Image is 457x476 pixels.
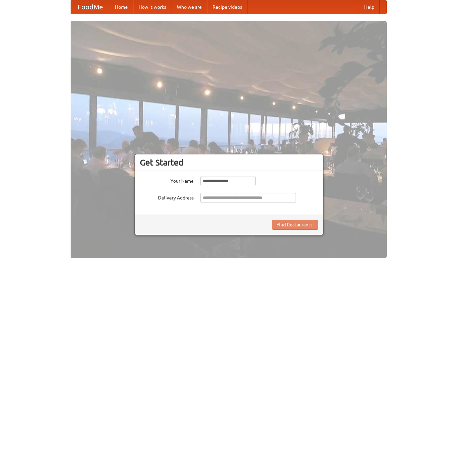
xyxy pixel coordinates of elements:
[172,0,207,14] a: Who we are
[140,176,194,184] label: Your Name
[140,193,194,201] label: Delivery Address
[359,0,380,14] a: Help
[272,220,318,230] button: Find Restaurants!
[110,0,133,14] a: Home
[133,0,172,14] a: How it works
[207,0,247,14] a: Recipe videos
[140,157,318,168] h3: Get Started
[71,0,110,14] a: FoodMe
